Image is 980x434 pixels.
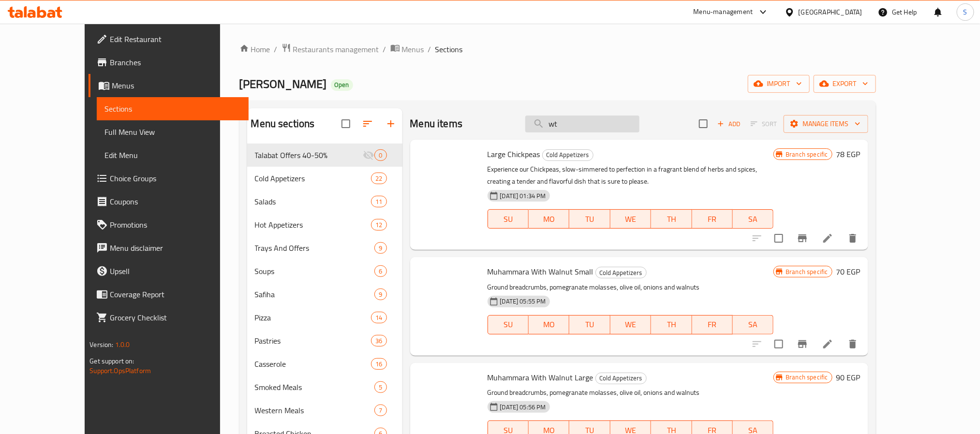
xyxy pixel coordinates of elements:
span: Safiha [255,289,375,300]
input: search [525,116,639,132]
a: Sections [97,97,248,120]
button: WE [610,315,651,334]
span: SU [492,212,525,226]
div: items [371,196,386,207]
div: Western Meals [255,405,375,416]
span: Large Chickpeas [488,147,540,161]
span: Talabat Offers 40-50% [255,149,363,161]
span: SA [737,318,770,332]
a: Support.OpsPlatform [89,364,151,377]
button: delete [841,333,864,356]
button: MO [529,209,569,229]
h6: 90 EGP [836,371,861,384]
p: Ground breadcrumbs, pomegranate molasses, olive oil, onions and walnuts [488,281,774,293]
div: items [374,381,386,393]
span: Select to update [769,334,789,354]
h6: 78 EGP [836,147,861,161]
div: Safiha9 [247,283,402,306]
div: Trays And Offers9 [247,236,402,260]
span: Branch specific [782,150,832,159]
span: Pizza [255,312,371,323]
li: / [274,43,278,55]
span: Select section first [744,116,784,131]
button: FR [692,315,733,334]
button: import [748,75,810,93]
span: SA [737,212,770,226]
button: export [814,75,876,93]
span: 9 [375,290,386,299]
button: FR [692,209,733,229]
span: Muhammara With Walnut Small [488,264,594,279]
span: import [756,78,802,90]
a: Coupons [89,190,248,213]
button: Branch-specific-item [791,227,814,250]
span: export [821,78,868,90]
span: WE [614,212,647,226]
span: Version: [89,338,113,351]
a: Promotions [89,213,248,236]
span: Sections [435,43,463,55]
div: Salads [255,196,371,207]
div: items [374,242,386,254]
span: TU [573,318,606,332]
button: SU [488,209,529,229]
span: TH [655,318,688,332]
div: Hot Appetizers12 [247,213,402,236]
div: items [374,405,386,416]
button: delete [841,227,864,250]
span: 7 [375,406,386,415]
a: Menu disclaimer [89,236,248,260]
a: Grocery Checklist [89,306,248,329]
div: items [371,312,386,323]
span: WE [614,318,647,332]
span: TH [655,212,688,226]
span: 36 [371,336,386,346]
button: Add [713,116,744,131]
a: Menus [390,43,424,56]
span: Trays And Offers [255,242,375,254]
span: Pastries [255,335,371,347]
span: Manage items [791,118,861,130]
h2: Menu items [410,116,463,131]
span: S [964,7,967,17]
span: Upsell [110,265,240,277]
span: Muhammara With Walnut Large [488,370,594,385]
div: Soups [255,265,375,277]
a: Edit menu item [822,232,833,244]
span: 16 [371,360,386,369]
span: Promotions [110,219,240,231]
span: Cold Appetizers [596,373,646,384]
span: Casserole [255,358,371,370]
span: TU [573,212,606,226]
span: MO [533,212,565,226]
span: FR [696,212,729,226]
a: Full Menu View [97,120,248,144]
a: Edit menu item [822,338,833,350]
button: Manage items [784,115,868,133]
a: Choice Groups [89,167,248,190]
a: Home [239,43,270,55]
a: Branches [89,51,248,74]
span: Add item [713,116,744,131]
span: Open [331,81,353,89]
div: items [371,358,386,370]
span: Hot Appetizers [255,219,371,231]
span: 5 [375,383,386,392]
span: FR [696,318,729,332]
span: Smoked Meals [255,381,375,393]
span: Edit Restaurant [110,33,240,45]
button: SA [733,315,773,334]
span: 0 [375,151,386,160]
li: / [383,43,386,55]
h2: Menu sections [251,116,315,131]
span: Coverage Report [110,289,240,300]
a: Coverage Report [89,283,248,306]
div: Western Meals7 [247,399,402,422]
span: Choice Groups [110,173,240,184]
div: Soups6 [247,260,402,283]
span: Edit Menu [104,149,240,161]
